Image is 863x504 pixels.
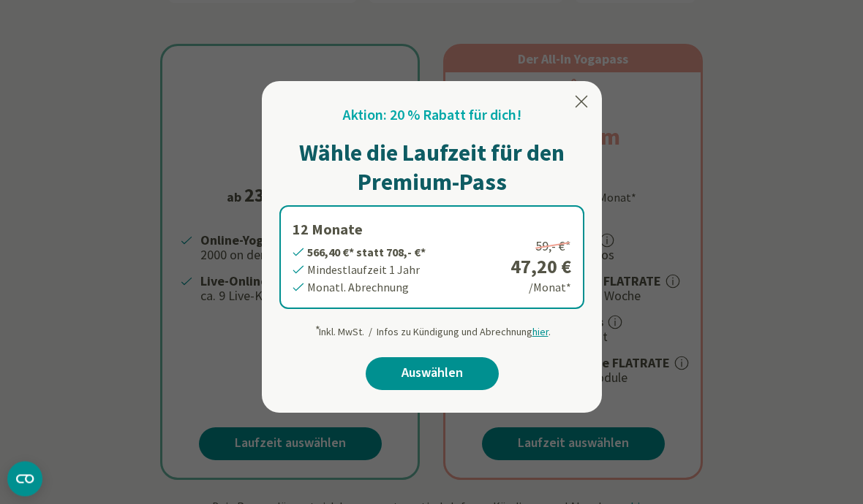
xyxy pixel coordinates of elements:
[7,462,42,497] button: CMP-Widget öffnen
[314,318,551,340] div: Inkl. MwSt. / Infos zu Kündigung und Abrechnung .
[279,139,584,197] h1: Wähle die Laufzeit für den Premium-Pass
[343,105,521,127] h2: Aktion: 20 % Rabatt für dich!
[532,326,549,339] span: hier
[366,358,499,391] a: Auswählen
